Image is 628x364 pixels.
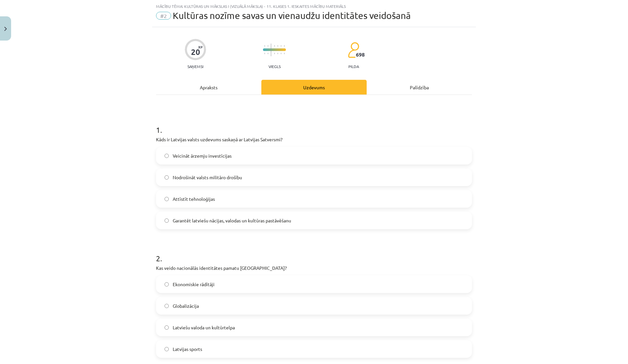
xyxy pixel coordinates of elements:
span: Veicināt ārzemju investīcijas [173,152,232,159]
input: Latvijas sports [165,347,169,351]
img: students-c634bb4e5e11cddfef0936a35e636f08e4e9abd3cc4e673bd6f9a4125e45ecb1.svg [348,42,359,58]
h1: 2 . [156,242,472,263]
input: Latviešu valoda un kultūrtelpa [165,325,169,330]
p: Saņemsi [185,64,206,69]
div: Mācību tēma: Kultūras un mākslas i (vizuālā māksla) - 11. klases 1. ieskaites mācību materiāls [156,4,472,9]
img: icon-short-line-57e1e144782c952c97e751825c79c345078a6d821885a25fce030b3d8c18986b.svg [281,45,281,47]
span: 698 [356,52,365,58]
input: Garantēt latviešu nācijas, valodas un kultūras pastāvēšanu [165,218,169,223]
span: Ekonomiskie rādītāji [173,281,215,288]
span: Attīstīt tehnoloģijas [173,196,215,202]
div: 20 [191,47,200,57]
h1: 1 . [156,114,472,134]
div: Palīdzība [367,80,472,95]
p: Viegls [269,64,281,69]
span: Latviešu valoda un kultūrtelpa [173,324,235,331]
img: icon-short-line-57e1e144782c952c97e751825c79c345078a6d821885a25fce030b3d8c18986b.svg [268,53,268,54]
img: icon-short-line-57e1e144782c952c97e751825c79c345078a6d821885a25fce030b3d8c18986b.svg [274,45,275,47]
span: Globalizācija [173,303,199,309]
input: Veicināt ārzemju investīcijas [165,154,169,158]
img: icon-short-line-57e1e144782c952c97e751825c79c345078a6d821885a25fce030b3d8c18986b.svg [268,45,268,47]
p: Kas veido nacionālās identitātes pamatu [GEOGRAPHIC_DATA]? [156,265,472,271]
input: Ekonomiskie rādītāji [165,282,169,286]
div: Apraksts [156,80,261,95]
img: icon-short-line-57e1e144782c952c97e751825c79c345078a6d821885a25fce030b3d8c18986b.svg [281,53,281,54]
img: icon-close-lesson-0947bae3869378f0d4975bcd49f059093ad1ed9edebbc8119c70593378902aed.svg [4,27,7,31]
div: Uzdevums [261,80,367,95]
input: Globalizācija [165,304,169,308]
span: #2 [156,12,171,20]
img: icon-short-line-57e1e144782c952c97e751825c79c345078a6d821885a25fce030b3d8c18986b.svg [274,53,275,54]
span: Nodrošināt valsts militāro drošību [173,174,242,181]
p: pilda [348,64,359,69]
span: Kultūras nozīme savas un vienaudžu identitātes veidošanā [173,10,411,21]
input: Nodrošināt valsts militāro drošību [165,175,169,180]
span: Garantēt latviešu nācijas, valodas un kultūras pastāvēšanu [173,217,291,224]
span: Latvijas sports [173,346,202,353]
p: Kāds ir Latvijas valsts uzdevums saskaņā ar Latvijas Satversmi? [156,136,472,143]
span: XP [198,45,202,49]
input: Attīstīt tehnoloģijas [165,197,169,201]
